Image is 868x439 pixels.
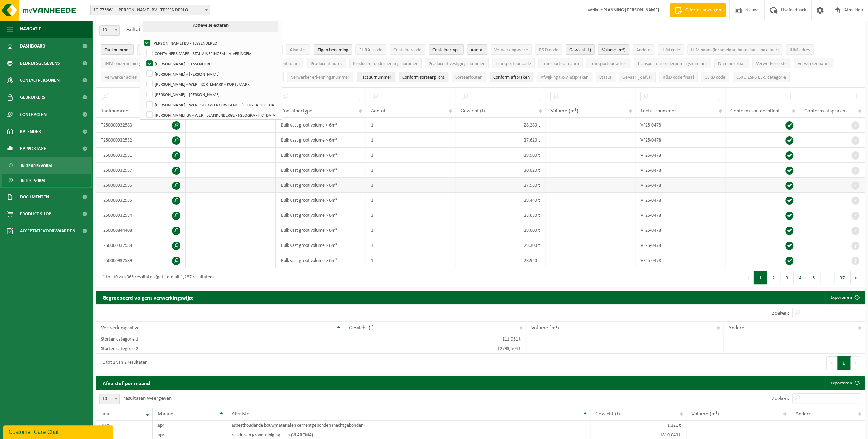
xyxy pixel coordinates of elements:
td: Bulk vast groot volume > 6m³ [276,178,366,193]
button: Next [851,271,861,284]
td: 1 [365,193,455,208]
span: Conform afspraken [493,75,530,80]
span: Andere [636,48,650,53]
span: R&D code [539,48,558,53]
button: Producent ondernemingsnummerProducent ondernemingsnummer: Activate to sort [349,58,422,68]
span: Contactpersonen [20,72,60,89]
td: Bulk vast groot volume > 6m³ [276,118,366,133]
span: Producent vestigingsnummer [429,61,485,66]
td: T250000932586 [96,178,186,193]
span: Andere [795,411,811,417]
button: Verwerker naamVerwerker naam: Activate to sort [794,58,833,68]
label: Zoeken: [772,396,789,401]
td: 29,300 t [455,238,545,253]
td: Bulk vast groot volume > 6m³ [276,238,366,253]
td: VF25-0478 [635,148,725,163]
span: Navigatie [20,21,41,38]
td: VF25-0478 [635,118,725,133]
span: Rapportage [20,140,46,157]
span: Transporteur code [496,61,531,66]
td: 28,920 t [455,253,545,268]
label: [PERSON_NAME] BV - TESSENDERLO [143,38,278,48]
td: Bulk vast groot volume > 6m³ [276,223,366,238]
td: T250000932584 [96,208,186,223]
label: Zoeken: [772,310,789,316]
span: Conform afspraken [804,108,846,114]
button: Afwijking t.o.v. afsprakenAfwijking t.o.v. afspraken: Activate to sort [537,72,592,82]
button: Transporteur naamTransporteur naam: Activate to sort [538,58,583,68]
span: Offerte aanvragen [684,7,723,14]
span: Gewicht (t) [349,325,374,331]
td: VF25-0478 [635,163,725,178]
span: Volume (m³) [531,325,559,331]
span: IHM ondernemingsnummer [105,61,158,66]
td: VF25-0478 [635,178,725,193]
span: Volume (m³) [602,48,625,53]
button: Gewicht (t)Gewicht (t): Activate to sort [566,44,595,55]
span: Verwerker adres [105,75,137,80]
span: Conform sorteerplicht [402,75,444,80]
span: Conform sorteerplicht [730,108,780,114]
td: asbesthoudende bouwmaterialen cementgebonden (hechtgebonden) [226,421,590,430]
span: Documenten [20,188,49,205]
button: Actieve selecteren [143,19,278,32]
button: 3 [780,271,794,284]
td: 1 [365,223,455,238]
a: Offerte aanvragen [670,3,726,17]
span: Afwijking t.o.v. afspraken [541,75,588,80]
label: [PERSON_NAME] - [PERSON_NAME] [145,89,278,99]
td: Bulk vast groot volume > 6m³ [276,208,366,223]
td: Storten categorie 2 [96,344,344,354]
td: Bulk vast groot volume > 6m³ [276,163,366,178]
span: Acceptatievoorwaarden [20,223,75,240]
span: Factuurnummer [640,108,676,114]
span: In grafiekvorm [21,159,52,172]
button: 4 [794,271,807,284]
span: Containertype [432,48,460,53]
td: 1 [365,208,455,223]
h2: Gegroepeerd volgens verwerkingswijze [96,291,200,304]
span: Sorteerfouten [455,75,482,80]
span: In lijstvorm [21,174,45,187]
td: VF25-0478 [635,208,725,223]
span: 10-775861 - YVES MAES BV - TESSENDERLO [90,5,210,15]
span: Producent naam [268,61,300,66]
span: Producent ondernemingsnummer [353,61,418,66]
td: 1 [365,178,455,193]
span: CSRD code [705,75,725,80]
button: Producent vestigingsnummerProducent vestigingsnummer: Activate to sort [425,58,489,68]
span: Gebruikers [20,89,46,106]
td: 27,980 t [455,178,545,193]
strong: PLANNING [PERSON_NAME] [603,8,659,13]
td: T250000932583 [96,118,186,133]
span: Transporteur adres [590,61,626,66]
span: Afvalstof [290,48,307,53]
label: [PERSON_NAME] - TESSENDERLO [145,58,278,69]
span: Verwerker naam [798,61,830,66]
td: 28,280 t [455,118,545,133]
span: Product Shop [20,205,51,223]
td: Bulk vast groot volume > 6m³ [276,193,366,208]
button: 37 [834,271,851,284]
td: Storten categorie 1 [96,334,344,344]
td: VF25-0478 [635,223,725,238]
span: Gevaarlijk afval [622,75,652,80]
span: Gewicht (t) [461,108,485,114]
button: AfvalstofAfvalstof: Activate to sort [286,44,310,55]
td: 1 [365,133,455,148]
button: CSRD codeCSRD code: Activate to sort [701,72,729,82]
td: VF25-0478 [635,193,725,208]
button: Previous [826,356,837,370]
td: 1 [365,148,455,163]
td: april [153,421,226,430]
span: Kalender [20,123,41,140]
span: 10 [99,25,120,36]
span: Jaar [101,411,110,417]
button: Producent naamProducent naam: Activate to sort [264,58,303,68]
td: 27,620 t [455,133,545,148]
button: Volume (m³)Volume (m³): Activate to sort [598,44,629,55]
span: 10 [99,394,120,404]
button: 1 [837,356,851,370]
td: 28,680 t [455,208,545,223]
